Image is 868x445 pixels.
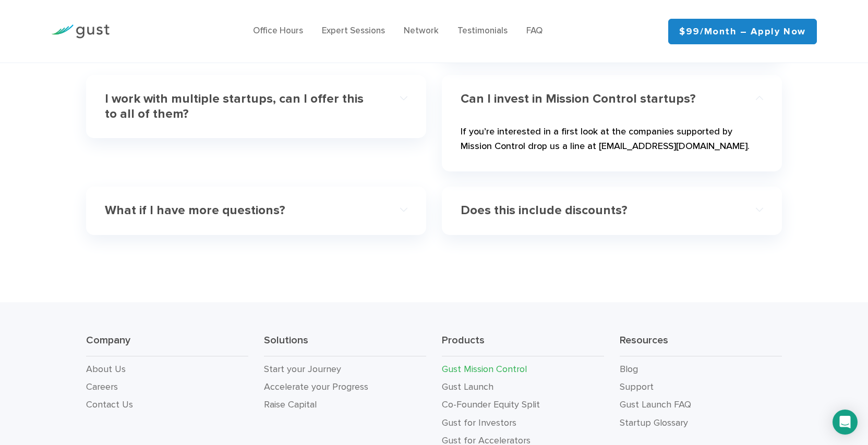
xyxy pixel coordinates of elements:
[620,381,654,392] a: Support
[620,364,638,375] a: Blog
[264,364,341,375] a: Start your Journey
[404,26,439,36] a: Network
[105,92,377,122] h4: I work with multiple startups, can I offer this to all of them?
[457,26,508,36] a: Testimonials
[442,417,516,428] a: Gust for Investors
[442,333,604,357] h3: Products
[253,26,303,36] a: Office Hours
[620,399,691,410] a: Gust Launch FAQ
[442,364,527,375] a: Gust Mission Control
[620,417,688,428] a: Startup Glossary
[264,399,317,410] a: Raise Capital
[86,364,126,375] a: About Us
[105,203,377,218] h4: What if I have more questions?
[264,333,426,357] h3: Solutions
[322,26,385,36] a: Expert Sessions
[461,92,733,107] h4: Can I invest in Mission Control startups?
[833,410,858,435] div: Open Intercom Messenger
[461,203,733,218] h4: Does this include discounts?
[620,333,782,357] h3: Resources
[51,24,110,39] img: Gust Logo
[526,26,542,36] a: FAQ
[264,381,368,392] a: Accelerate your Progress
[442,381,493,392] a: Gust Launch
[442,399,540,410] a: Co-Founder Equity Split
[461,125,763,159] p: If you’re interested in a first look at the companies supported by Mission Control drop us a line...
[86,333,248,357] h3: Company
[668,19,817,44] a: $99/month – Apply Now
[86,381,118,392] a: Careers
[86,399,133,410] a: Contact Us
